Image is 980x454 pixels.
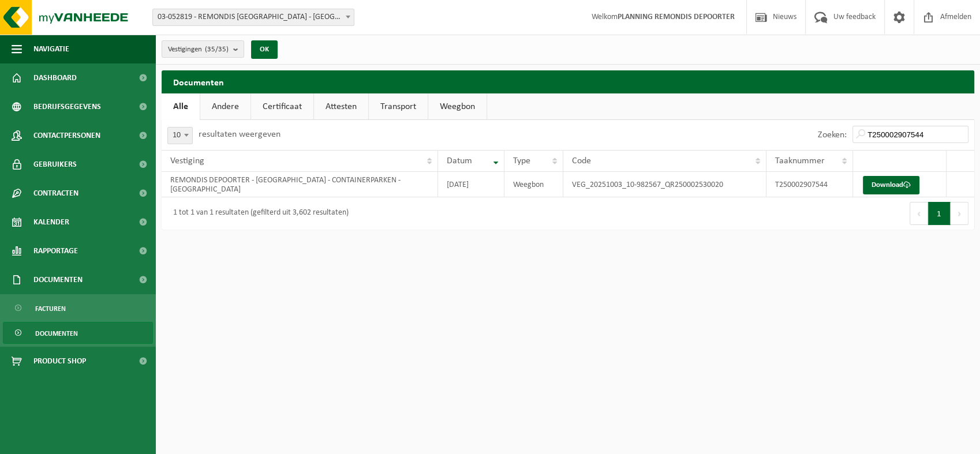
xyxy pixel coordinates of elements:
[205,46,229,53] count: (35/35)
[33,237,78,265] span: Rapportage
[33,121,100,150] span: Contactpersonen
[199,130,280,139] label: resultaten weergeven
[200,93,250,120] a: Andere
[766,172,853,197] td: T250002907544
[314,93,368,120] a: Attesten
[33,63,77,92] span: Dashboard
[33,179,78,208] span: Contracten
[928,202,951,225] button: 1
[428,93,487,120] a: Weegbon
[162,70,974,93] h2: Documenten
[818,130,847,140] label: Zoeken:
[775,156,825,166] span: Taaknummer
[168,41,229,58] span: Vestigingen
[504,172,563,197] td: Weegbon
[33,265,83,294] span: Documenten
[153,9,354,25] span: 03-052819 - REMONDIS WEST-VLAANDEREN - OOSTENDE
[3,322,153,344] a: Documenten
[572,156,591,166] span: Code
[447,156,472,166] span: Datum
[170,156,204,166] span: Vestiging
[369,93,428,120] a: Transport
[618,13,735,21] strong: PLANNING REMONDIS DEPOORTER
[438,172,504,197] td: [DATE]
[251,40,278,59] button: OK
[563,172,766,197] td: VEG_20251003_10-982567_QR250002530020
[152,9,354,26] span: 03-052819 - REMONDIS WEST-VLAANDEREN - OOSTENDE
[162,93,200,120] a: Alle
[513,156,530,166] span: Type
[35,322,78,344] span: Documenten
[251,93,313,120] a: Certificaat
[162,40,244,58] button: Vestigingen(35/35)
[33,347,86,376] span: Product Shop
[162,172,438,197] td: REMONDIS DEPOORTER - [GEOGRAPHIC_DATA] - CONTAINERPARKEN - [GEOGRAPHIC_DATA]
[910,202,928,225] button: Previous
[167,203,349,224] div: 1 tot 1 van 1 resultaten (gefilterd uit 3,602 resultaten)
[863,176,919,194] a: Download
[33,92,101,121] span: Bedrijfsgegevens
[33,208,69,237] span: Kalender
[951,202,968,225] button: Next
[3,297,153,319] a: Facturen
[33,35,69,63] span: Navigatie
[33,150,77,179] span: Gebruikers
[168,127,192,144] span: 10
[35,298,66,320] span: Facturen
